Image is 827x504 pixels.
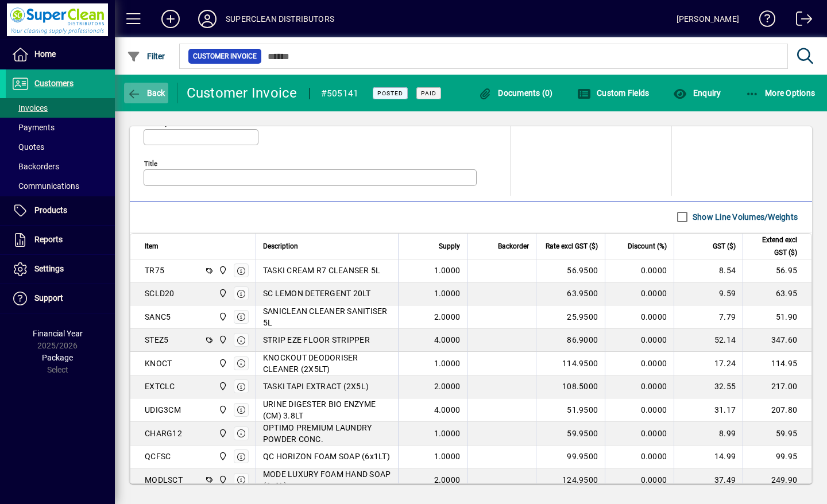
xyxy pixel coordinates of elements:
[434,474,461,486] span: 2.0000
[546,240,598,253] span: Rate excl GST ($)
[145,288,175,299] div: SCLD20
[226,10,334,28] div: SUPERCLEAN DISTRIBUTORS
[743,282,811,305] td: 63.95
[434,358,461,369] span: 1.0000
[6,137,115,157] a: Quotes
[605,375,674,398] td: 0.0000
[152,9,189,29] button: Add
[6,176,115,196] a: Communications
[605,259,674,282] td: 0.0000
[144,159,157,167] mat-label: Title
[11,162,59,171] span: Backorders
[127,88,165,98] span: Back
[11,181,79,191] span: Communications
[670,83,724,103] button: Enquiry
[193,51,257,62] span: Customer Invoice
[377,90,403,97] span: Posted
[605,422,674,445] td: 0.0000
[743,329,811,352] td: 347.60
[145,474,183,486] div: MODLSCT
[215,264,229,277] span: Superclean Distributors
[145,311,171,323] div: SANC5
[263,422,391,445] span: OPTIMO PREMIUM LAUNDRY POWDER CONC.
[605,445,674,468] td: 0.0000
[127,52,165,61] span: Filter
[33,329,83,338] span: Financial Year
[628,240,667,253] span: Discount (%)
[605,305,674,329] td: 0.0000
[743,259,811,282] td: 56.95
[674,398,743,422] td: 31.17
[743,352,811,375] td: 114.95
[543,334,598,346] div: 86.9000
[6,255,115,284] a: Settings
[543,358,598,369] div: 114.9500
[690,211,798,223] label: Show Line Volumes/Weights
[743,305,811,329] td: 51.90
[674,352,743,375] td: 17.24
[11,123,55,132] span: Payments
[605,282,674,305] td: 0.0000
[263,381,369,392] span: TASKI TAPI EXTRACT (2X5L)
[543,265,598,276] div: 56.9500
[11,142,44,152] span: Quotes
[434,265,461,276] span: 1.0000
[6,284,115,313] a: Support
[34,264,64,273] span: Settings
[215,474,229,486] span: Superclean Distributors
[574,83,652,103] button: Custom Fields
[6,226,115,254] a: Reports
[263,240,298,253] span: Description
[263,451,390,462] span: QC HORIZON FOAM SOAP (6x1LT)
[543,381,598,392] div: 108.5000
[674,375,743,398] td: 32.55
[743,375,811,398] td: 217.00
[673,88,721,98] span: Enquiry
[543,288,598,299] div: 63.9500
[577,88,650,98] span: Custom Fields
[605,468,674,492] td: 0.0000
[743,445,811,468] td: 99.95
[674,422,743,445] td: 8.99
[476,83,556,103] button: Documents (0)
[605,329,674,352] td: 0.0000
[145,404,181,416] div: UDIG3CM
[189,9,226,29] button: Profile
[674,282,743,305] td: 9.59
[187,84,297,102] div: Customer Invoice
[6,40,115,69] a: Home
[215,380,229,393] span: Superclean Distributors
[215,427,229,440] span: Superclean Distributors
[787,2,813,40] a: Logout
[215,311,229,323] span: Superclean Distributors
[6,118,115,137] a: Payments
[11,103,48,113] span: Invoices
[543,428,598,439] div: 59.9500
[6,196,115,225] a: Products
[145,428,182,439] div: CHARG12
[434,334,461,346] span: 4.0000
[543,311,598,323] div: 25.9500
[124,46,168,67] button: Filter
[434,451,461,462] span: 1.0000
[605,398,674,422] td: 0.0000
[743,83,818,103] button: More Options
[674,259,743,282] td: 8.54
[674,445,743,468] td: 14.99
[439,240,460,253] span: Supply
[263,265,381,276] span: TASKI CREAM R7 CLEANSER 5L
[543,474,598,486] div: 124.9500
[215,404,229,416] span: Superclean Distributors
[713,240,736,253] span: GST ($)
[321,84,359,103] div: #505141
[421,90,436,97] span: Paid
[674,329,743,352] td: 52.14
[743,422,811,445] td: 59.95
[751,2,776,40] a: Knowledge Base
[124,83,168,103] button: Back
[543,404,598,416] div: 51.9500
[145,265,164,276] div: TR75
[6,157,115,176] a: Backorders
[743,398,811,422] td: 207.80
[478,88,553,98] span: Documents (0)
